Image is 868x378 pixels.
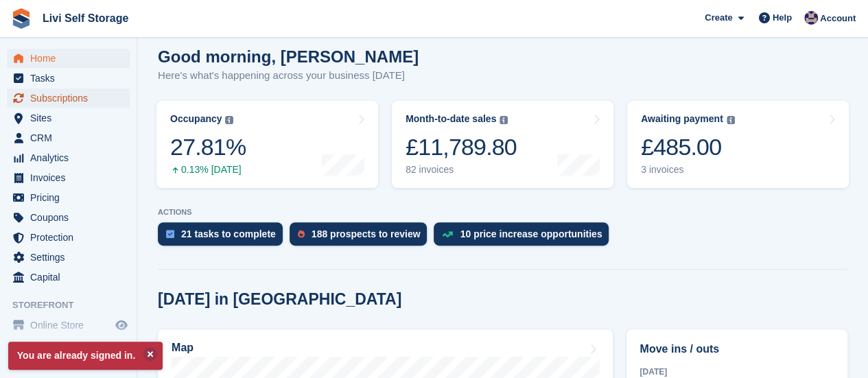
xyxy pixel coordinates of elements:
span: Help [773,11,792,25]
div: 3 invoices [641,164,735,176]
span: Online Store [30,316,113,335]
img: icon-info-grey-7440780725fd019a000dd9b08b2336e03edf1995a4989e88bcd33f0948082b44.svg [727,116,735,124]
a: menu [7,88,130,108]
span: Coupons [30,208,113,227]
img: icon-info-grey-7440780725fd019a000dd9b08b2336e03edf1995a4989e88bcd33f0948082b44.svg [500,116,508,124]
h2: Map [172,342,193,354]
a: menu [7,188,130,207]
a: menu [7,268,130,287]
a: menu [7,316,130,335]
div: Occupancy [170,113,222,125]
a: menu [7,108,130,128]
div: 188 prospects to review [312,228,421,239]
span: Capital [30,268,113,287]
img: stora-icon-8386f47178a22dfd0bd8f6a31ec36ba5ce8667c1dd55bd0f319d3a0aa187defe.svg [11,8,32,29]
a: 10 price increase opportunities [434,222,615,252]
span: Invoices [30,168,113,187]
p: You are already signed in. [8,342,163,370]
h2: [DATE] in [GEOGRAPHIC_DATA] [158,290,401,309]
div: 10 price increase opportunities [460,228,602,239]
a: Month-to-date sales £11,789.80 82 invoices [392,101,613,188]
span: CRM [30,128,113,147]
div: Month-to-date sales [406,113,496,125]
a: 188 prospects to review [290,222,434,252]
div: £11,789.80 [406,133,517,161]
span: Analytics [30,148,113,167]
span: Home [30,49,113,68]
a: Awaiting payment £485.00 3 invoices [627,101,849,188]
div: 82 invoices [406,164,517,176]
div: [DATE] [640,366,834,378]
div: 0.13% [DATE] [170,164,246,176]
a: menu [7,248,130,267]
a: 21 tasks to complete [158,222,290,252]
a: menu [7,128,130,147]
a: menu [7,69,130,88]
img: icon-info-grey-7440780725fd019a000dd9b08b2336e03edf1995a4989e88bcd33f0948082b44.svg [225,116,233,124]
a: Occupancy 27.81% 0.13% [DATE] [156,101,378,188]
img: prospect-51fa495bee0391a8d652442698ab0144808aea92771e9ea1ae160a38d050c398.svg [298,230,305,238]
img: Jim [804,11,818,25]
img: price_increase_opportunities-93ffe204e8149a01c8c9dc8f82e8f89637d9d84a8eef4429ea346261dce0b2c0.svg [442,231,453,237]
a: menu [7,148,130,167]
span: Pricing [30,188,113,207]
span: Sites [30,108,113,128]
a: Preview store [113,317,130,333]
div: Awaiting payment [641,113,723,125]
div: 27.81% [170,133,246,161]
span: Account [820,12,856,25]
span: Protection [30,228,113,247]
a: menu [7,49,130,68]
p: Here's what's happening across your business [DATE] [158,68,419,84]
span: Tasks [30,69,113,88]
a: menu [7,228,130,247]
p: ACTIONS [158,208,847,217]
h1: Good morning, [PERSON_NAME] [158,47,419,66]
span: Storefront [12,298,137,312]
h2: Move ins / outs [640,341,834,357]
span: Settings [30,248,113,267]
img: task-75834270c22a3079a89374b754ae025e5fb1db73e45f91037f5363f120a921f8.svg [166,230,174,238]
a: menu [7,208,130,227]
span: Subscriptions [30,88,113,108]
a: menu [7,168,130,187]
a: Livi Self Storage [37,7,134,29]
span: Create [705,11,732,25]
div: £485.00 [641,133,735,161]
div: 21 tasks to complete [181,228,276,239]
